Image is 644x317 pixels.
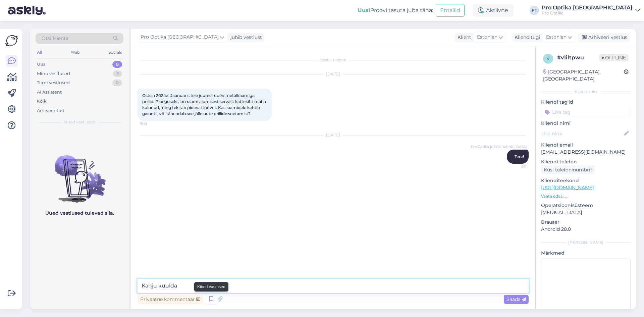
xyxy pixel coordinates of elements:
p: Kliendi nimi [541,120,631,127]
div: Kõik [37,98,47,105]
div: [DATE] [138,132,529,138]
span: Pro Optika [GEOGRAPHIC_DATA] [141,34,219,41]
p: [EMAIL_ADDRESS][DOMAIN_NAME] [541,149,631,156]
input: Lisa nimi [541,130,623,137]
div: # v1iltpwu [557,54,599,62]
a: Pro Optika [GEOGRAPHIC_DATA]Pro Optika [542,5,640,16]
input: Lisa tag [541,107,631,117]
div: Arhiveeri vestlus [578,33,630,42]
div: Arhiveeritud [37,107,64,114]
div: Küsi telefoninumbrit [541,165,595,174]
div: Kliendi info [541,89,631,95]
p: Android 28.0 [541,226,631,233]
img: No chats [30,143,129,204]
div: Privaatne kommentaar [138,295,203,304]
span: Offline [599,54,629,61]
textarea: Kahju kuulda [138,279,529,293]
span: Otsi kliente [42,35,68,42]
div: All [36,48,43,57]
p: Operatsioonisüsteem [541,202,631,209]
span: Estonian [477,34,497,41]
button: Emailid [436,4,465,17]
div: Aktiivne [473,4,514,16]
p: Brauser [541,219,631,226]
span: Pro Optika [GEOGRAPHIC_DATA] [471,144,527,149]
div: Socials [107,48,123,57]
span: v [547,56,549,61]
span: Uued vestlused [64,119,95,125]
b: Uus! [358,7,370,13]
div: 0 [112,80,122,86]
div: Pro Optika [GEOGRAPHIC_DATA] [542,5,633,10]
div: Minu vestlused [37,70,70,77]
div: Pro Optika [542,10,633,16]
div: [PERSON_NAME] [541,240,631,246]
span: Saada [506,296,526,302]
p: Kliendi email [541,142,631,149]
div: juhib vestlust [228,34,262,41]
p: Vaata edasi ... [541,193,631,199]
a: [URL][DOMAIN_NAME] [541,184,594,191]
span: 19:18 [140,121,165,126]
p: [MEDICAL_DATA] [541,209,631,216]
div: Tiimi vestlused [37,80,70,86]
p: Kliendi telefon [541,158,631,165]
div: Uus [37,61,46,68]
p: Uued vestlused tulevad siia. [45,210,114,217]
p: Märkmed [541,250,631,257]
div: AI Assistent [37,89,62,96]
div: Klient [455,34,471,41]
div: 0 [112,61,122,68]
span: Estonian [546,34,567,41]
div: Web [69,48,81,57]
small: Kiired vastused [197,284,225,290]
div: 3 [113,70,122,77]
div: Vestlus algas [138,57,529,63]
p: Klienditeekond [541,177,631,184]
span: Ostsin 2024a. Jaanuaris teie juurest uued metallraamiga prillid. Praeguseks, on raami alumisest s... [142,93,267,116]
div: [GEOGRAPHIC_DATA], [GEOGRAPHIC_DATA] [543,68,624,83]
span: Tere! [515,154,524,159]
div: Proovi tasuta juba täna: [358,6,433,14]
div: [DATE] [138,71,529,77]
p: Kliendi tag'id [541,99,631,106]
div: Klienditugi [512,34,540,41]
span: 9:11 [501,164,527,169]
div: PT [530,6,539,15]
img: Askly Logo [5,34,18,47]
